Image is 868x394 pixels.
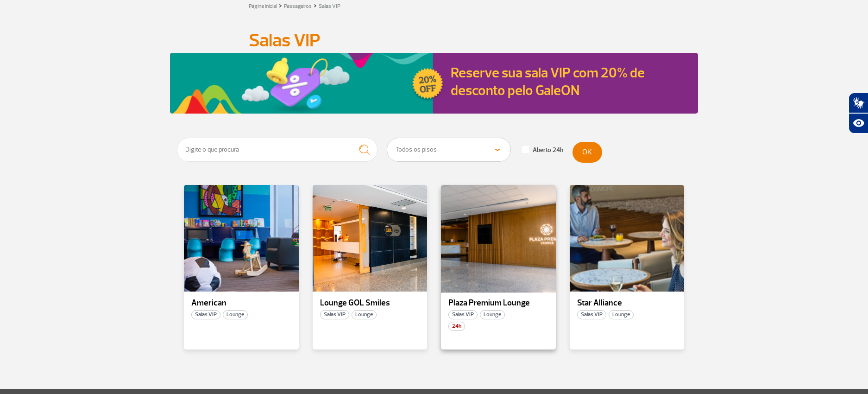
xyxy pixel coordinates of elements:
[223,310,248,319] span: Lounge
[577,299,677,308] p: Star Alliance
[448,310,478,319] span: Salas VIP
[572,142,602,163] button: OK
[849,93,868,113] button: Abrir tradutor de língua de sinais.
[451,64,645,99] a: Reserve sua sala VIP com 20% de desconto pelo GaleON
[249,32,619,48] h1: Salas VIP
[448,299,548,308] p: Plaza Premium Lounge
[480,310,505,319] span: Lounge
[177,138,377,162] input: Digite o que procura
[849,113,868,133] button: Abrir recursos assistivos.
[284,3,312,10] a: Passageiros
[448,322,465,331] span: 24h
[577,310,606,319] span: Salas VIP
[319,3,340,10] a: Salas VIP
[320,299,420,308] p: Lounge GOL Smiles
[609,310,634,319] span: Lounge
[320,310,349,319] span: Salas VIP
[352,310,377,319] span: Lounge
[191,310,220,319] span: Salas VIP
[191,299,291,308] p: American
[170,53,445,114] img: Reserve sua sala VIP com 20% de desconto pelo GaleON
[849,93,868,133] div: Plugin de acessibilidade da Hand Talk.
[249,3,277,10] a: Página inicial
[522,146,563,154] label: Aberto 24h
